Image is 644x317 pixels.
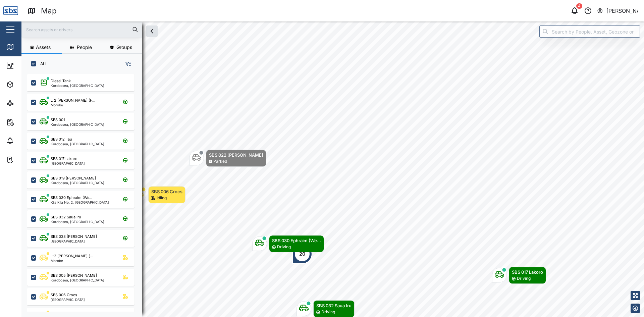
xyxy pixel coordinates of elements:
[17,118,40,126] div: Reports
[606,7,639,15] div: [PERSON_NAME]
[51,156,77,162] div: SBS 017 Lakoro
[17,100,34,107] div: Sites
[17,81,38,88] div: Assets
[51,123,104,126] div: Korobosea, [GEOGRAPHIC_DATA]
[51,162,85,165] div: [GEOGRAPHIC_DATA]
[492,267,546,284] div: Map marker
[51,220,104,223] div: Korobosea, [GEOGRAPHIC_DATA]
[51,175,96,181] div: SBS 019 [PERSON_NAME]
[51,137,72,142] div: SBS 012 Tau
[51,117,65,123] div: SBS 001
[292,244,312,264] div: Map marker
[51,298,85,301] div: [GEOGRAPHIC_DATA]
[213,158,227,165] div: Parked
[517,275,531,282] div: Driving
[3,3,18,18] img: Main Logo
[51,240,97,243] div: [GEOGRAPHIC_DATA]
[272,237,321,244] div: SBS 030 Ephraim (We...
[41,5,57,17] div: Map
[116,45,132,50] span: Groups
[51,201,109,204] div: Kila Kila No. 2, [GEOGRAPHIC_DATA]
[51,78,71,84] div: Diesel Tank
[17,137,38,145] div: Alarms
[51,103,95,107] div: Morobe
[131,186,185,203] div: Map marker
[209,152,263,158] div: SBS 022 [PERSON_NAME]
[321,309,335,315] div: Driving
[51,195,92,201] div: SBS 030 Ephraim (We...
[51,292,77,298] div: SBS 006 Crocs
[539,25,640,38] input: Search by People, Asset, Geozone or Place
[17,43,33,51] div: Map
[51,142,104,146] div: Korobosea, [GEOGRAPHIC_DATA]
[51,253,93,259] div: L-3 [PERSON_NAME] (...
[576,3,582,9] div: 4
[36,61,48,66] label: ALL
[299,250,305,258] div: 20
[77,45,92,50] span: People
[25,24,138,35] input: Search assets or drivers
[51,273,97,278] div: SBS 005 [PERSON_NAME]
[21,21,644,317] canvas: Map
[17,156,36,163] div: Tasks
[27,72,142,312] div: grid
[512,269,543,275] div: SBS 017 Lakoro
[51,259,93,262] div: Morobe
[51,98,95,103] div: L-2 [PERSON_NAME] (F...
[277,244,291,250] div: Driving
[189,150,266,167] div: Map marker
[51,234,97,240] div: SBS 038 [PERSON_NAME]
[316,302,352,309] div: SBS 032 Saua Iru
[157,195,167,201] div: Idling
[17,62,48,69] div: Dashboard
[51,84,104,87] div: Korobosea, [GEOGRAPHIC_DATA]
[252,235,324,252] div: Map marker
[51,214,81,220] div: SBS 032 Saua Iru
[597,6,639,15] button: [PERSON_NAME]
[51,181,104,184] div: Korobosea, [GEOGRAPHIC_DATA]
[151,188,182,195] div: SBS 006 Crocs
[36,45,51,50] span: Assets
[51,278,104,282] div: Korobosea, [GEOGRAPHIC_DATA]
